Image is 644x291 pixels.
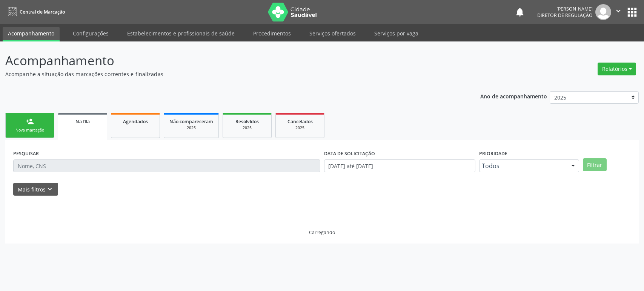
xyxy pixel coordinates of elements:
span: Resolvidos [235,118,259,125]
a: Acompanhamento [3,27,60,41]
p: Acompanhe a situação das marcações correntes e finalizadas [5,70,449,78]
div: Carregando [309,229,335,236]
button: apps [626,6,639,19]
input: Nome, CNS [13,159,320,172]
div: person_add [26,117,34,126]
span: Na fila [75,118,90,125]
label: PESQUISAR [13,148,39,159]
a: Estabelecimentos e profissionais de saúde [122,27,240,40]
a: Procedimentos [248,27,296,40]
label: Prioridade [479,148,507,159]
div: [PERSON_NAME] [537,6,593,12]
span: Cancelados [287,118,313,125]
i: keyboard_arrow_down [46,185,54,193]
button: notifications [515,7,525,17]
span: Não compareceram [169,118,213,125]
button: Relatórios [598,63,636,75]
div: 2025 [228,125,266,131]
span: Central de Marcação [20,9,65,15]
div: Nova marcação [11,127,49,133]
a: Configurações [68,27,114,40]
i:  [614,7,622,15]
a: Serviços por vaga [369,27,424,40]
label: DATA DE SOLICITAÇÃO [324,148,375,159]
span: Agendados [123,118,148,125]
span: Diretor de regulação [537,12,593,18]
img: img [595,4,611,20]
a: Serviços ofertados [304,27,361,40]
a: Central de Marcação [5,6,65,18]
span: Todos [482,162,563,170]
div: 2025 [169,125,213,131]
p: Acompanhamento [5,51,449,70]
button:  [611,4,626,20]
button: Filtrar [583,158,607,171]
p: Ano de acompanhamento [480,91,547,101]
input: Selecione um intervalo [324,159,476,172]
div: 2025 [281,125,319,131]
button: Mais filtroskeyboard_arrow_down [13,183,58,196]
